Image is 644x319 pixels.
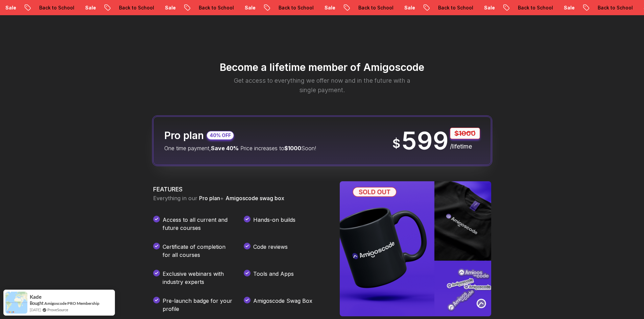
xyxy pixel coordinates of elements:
[211,145,239,152] span: Save 40%
[193,4,239,11] p: Back to School
[318,4,340,11] p: Sale
[239,4,260,11] p: Sale
[225,195,284,202] span: Amigoscode swag box
[225,76,420,95] p: Get access to everything we offer now and in the future with a single payment.
[79,4,101,11] p: Sale
[113,4,159,11] p: Back to School
[30,294,42,300] span: Kade
[284,145,301,152] span: $1000
[392,137,400,150] span: $
[253,243,288,259] p: Code reviews
[402,129,449,153] p: 599
[340,181,491,316] img: Amigoscode SwagBox
[33,4,79,11] p: Back to School
[153,185,324,194] h3: FEATURES
[592,4,638,11] p: Back to School
[47,307,68,313] a: ProveSource
[253,297,312,313] p: Amigoscode Swag Box
[5,292,27,314] img: provesource social proof notification image
[163,270,233,286] p: Exclusive webinars with industry experts
[558,4,579,11] p: Sale
[199,195,220,202] span: Pro plan
[30,300,44,306] span: Bought
[478,4,500,11] p: Sale
[432,4,478,11] p: Back to School
[163,297,233,313] p: Pre-launch badge for your profile
[253,216,295,232] p: Hands-on builds
[253,270,294,286] p: Tools and Apps
[352,4,398,11] p: Back to School
[398,4,420,11] p: Sale
[164,129,204,141] h2: Pro plan
[44,301,99,306] a: Amigoscode PRO Membership
[450,142,480,151] p: /lifetime
[159,4,181,11] p: Sale
[153,194,324,202] p: Everything in our +
[512,4,558,11] p: Back to School
[450,128,480,139] p: $1000
[164,144,316,152] p: One time payment, Price increases to Soon!
[163,216,233,232] p: Access to all current and future courses
[30,307,41,313] span: [DATE]
[272,4,318,11] p: Back to School
[163,243,233,259] p: Certificate of completion for all courses
[210,132,231,139] p: 40% OFF
[119,61,525,73] h2: Become a lifetime member of Amigoscode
